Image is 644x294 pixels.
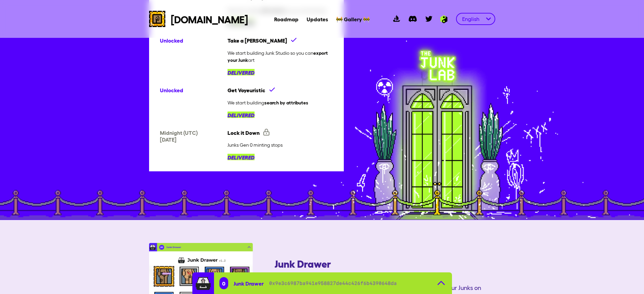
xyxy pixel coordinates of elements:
[160,87,228,118] span: Unlocked
[228,69,255,75] span: Delivered
[234,280,264,287] span: Junk Drawer
[228,112,255,118] span: Delivered
[195,275,211,291] img: junkdrawer.d9bd258c.svg
[405,11,421,27] a: discord
[171,13,248,25] span: [DOMAIN_NAME]
[269,280,397,287] span: 0x9e3c6987ba941e958827de44c426f6b4390648da
[160,129,228,161] span: Midnight (UTC) [DATE]
[437,15,451,23] img: Ambition logo
[228,87,333,96] span: Get Voyeuristic
[228,142,283,148] span: Junks Gen 0 minting stops
[264,99,308,105] strong: search by attributes
[388,11,405,27] a: opensea
[228,129,333,139] span: Lock it Down
[228,100,308,105] span: We start building
[160,37,228,76] span: Unlocked
[228,154,255,160] span: Delivered
[228,50,328,63] span: We start building Junk Studio so you can art
[228,50,328,63] strong: export your Junk
[421,11,437,27] a: twitter
[228,37,333,47] span: Take a [PERSON_NAME]
[149,11,248,27] a: cryptojunks logo[DOMAIN_NAME]
[222,280,225,287] span: 0
[149,11,165,27] img: cryptojunks logo
[275,257,495,269] h3: Junk Drawer
[336,16,370,22] a: 🚧 Gallery 🚧
[274,16,299,22] a: Roadmap
[307,16,328,22] a: Updates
